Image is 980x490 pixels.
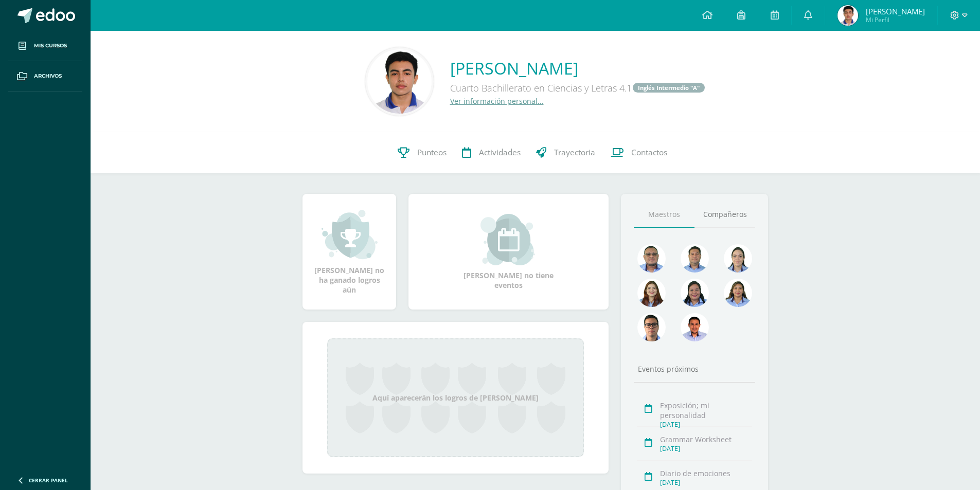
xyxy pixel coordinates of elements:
[454,132,528,173] a: Actividades
[457,214,560,290] div: [PERSON_NAME] no tiene eventos
[660,478,752,487] div: [DATE]
[634,364,755,374] div: Eventos próximos
[660,468,752,478] div: Diario de emociones
[637,244,666,273] img: 99962f3fa423c9b8099341731b303440.png
[450,79,706,96] div: Cuarto Bachillerato en Ciencias y Letras 4.1
[322,209,378,260] img: achievement_small.png
[866,15,925,24] span: Mi Perfil
[390,132,454,173] a: Punteos
[450,57,706,79] a: [PERSON_NAME]
[480,214,537,265] img: event_small.png
[660,444,752,453] div: [DATE]
[450,96,544,106] a: Ver información personal...
[34,72,62,80] span: Archivos
[631,147,667,158] span: Contactos
[724,279,752,307] img: 72fdff6db23ea16c182e3ba03ce826f1.png
[681,279,709,307] img: 4a7f7f1a360f3d8e2a3425f4c4febaf9.png
[637,279,666,307] img: a9adb280a5deb02de052525b0213cdb9.png
[660,420,752,429] div: [DATE]
[34,42,67,50] span: Mis cursos
[603,132,675,173] a: Contactos
[417,147,447,158] span: Punteos
[367,49,432,114] img: b890b4321da302357b0e18759ff09a7a.png
[313,209,386,295] div: [PERSON_NAME] no ha ganado logros aún
[724,244,752,273] img: 375aecfb130304131abdbe7791f44736.png
[866,6,925,16] span: [PERSON_NAME]
[694,202,755,228] a: Compañeros
[660,434,752,444] div: Grammar Worksheet
[554,147,595,158] span: Trayectoria
[479,147,521,158] span: Actividades
[327,338,584,457] div: Aquí aparecerán los logros de [PERSON_NAME]
[634,202,694,228] a: Maestros
[528,132,603,173] a: Trayectoria
[29,477,68,484] span: Cerrar panel
[681,313,709,341] img: cc0c97458428ff7fb5cd31c6f23e5075.png
[660,401,752,420] div: Exposición; mi personalidad
[838,5,858,26] img: ad77e3f9df94358eacc2c987ab8775bb.png
[637,313,666,341] img: b3275fa016b95109afc471d3b448d7ac.png
[633,83,705,93] a: Inglés Intermedio "A"
[8,31,82,61] a: Mis cursos
[681,244,709,273] img: 2ac039123ac5bd71a02663c3aa063ac8.png
[8,61,82,92] a: Archivos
